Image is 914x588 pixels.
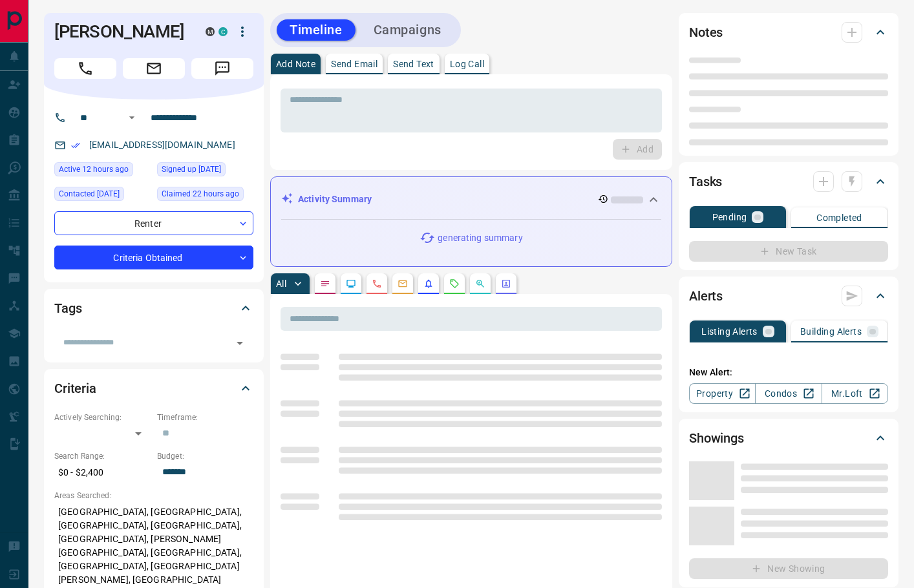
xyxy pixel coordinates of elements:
div: mrloft.ca [206,27,215,36]
span: Call [54,58,116,79]
h2: Showings [689,428,744,448]
svg: Emails [398,278,408,289]
span: Claimed 22 hours ago [162,187,239,200]
div: Fri Sep 12 2025 [157,187,253,205]
p: Areas Searched: [54,490,253,501]
span: Message [191,58,253,79]
p: Pending [712,213,747,222]
p: All [276,279,286,288]
p: Budget: [157,450,253,462]
svg: Listing Alerts [423,278,434,289]
p: Listing Alerts [701,327,758,336]
svg: Lead Browsing Activity [346,278,356,289]
p: Activity Summary [298,193,372,206]
a: Condos [755,383,822,404]
a: [EMAIL_ADDRESS][DOMAIN_NAME] [89,140,235,150]
p: New Alert: [689,366,888,379]
h2: Criteria [54,378,96,399]
a: Mr.Loft [822,383,888,404]
p: Actively Searching: [54,412,151,423]
div: Criteria [54,373,253,404]
h2: Notes [689,22,723,43]
p: Send Email [331,59,377,68]
div: Criteria Obtained [54,246,253,269]
p: Add Note [276,59,315,68]
div: Tags [54,293,253,324]
button: Open [124,110,140,125]
p: Send Text [393,59,434,68]
p: Completed [816,213,862,222]
div: Activity Summary [281,187,661,211]
button: Campaigns [361,19,454,41]
p: Search Range: [54,450,151,462]
div: Renter [54,211,253,235]
p: generating summary [438,231,522,245]
p: Timeframe: [157,412,253,423]
button: Timeline [277,19,356,41]
svg: Notes [320,278,330,289]
div: Showings [689,423,888,454]
svg: Opportunities [475,278,485,289]
p: $0 - $2,400 [54,462,151,483]
div: Notes [689,17,888,48]
div: Tasks [689,166,888,197]
a: Property [689,383,756,404]
span: Active 12 hours ago [59,163,129,176]
p: Log Call [450,59,484,68]
svg: Requests [449,278,460,289]
div: condos.ca [218,27,228,36]
div: Wed Feb 27 2019 [157,162,253,180]
span: Contacted [DATE] [59,187,120,200]
span: Email [123,58,185,79]
div: Alerts [689,280,888,311]
svg: Calls [372,278,382,289]
svg: Agent Actions [501,278,511,289]
h1: [PERSON_NAME] [54,21,186,42]
div: Fri Sep 12 2025 [54,162,151,180]
p: Building Alerts [800,327,862,336]
h2: Tags [54,298,81,319]
svg: Email Verified [71,141,80,150]
button: Open [231,334,249,352]
h2: Alerts [689,286,723,306]
h2: Tasks [689,171,722,192]
div: Sat Apr 23 2022 [54,187,151,205]
span: Signed up [DATE] [162,163,221,176]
